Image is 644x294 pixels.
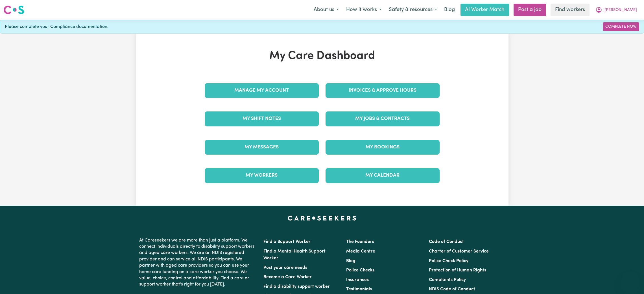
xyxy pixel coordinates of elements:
button: About us [310,4,342,16]
a: Blog [441,4,458,16]
button: Safety & resources [385,4,441,16]
a: Testimonials [346,287,372,291]
span: [PERSON_NAME] [604,7,637,13]
a: Invoices & Approve Hours [326,83,440,98]
p: At Careseekers we are more than just a platform. We connect individuals directly to disability su... [139,235,257,290]
a: Complete Now [603,22,639,31]
a: Charter of Customer Service [429,249,489,254]
a: Protection of Human Rights [429,268,486,273]
iframe: Button to launch messaging window, conversation in progress [621,271,639,289]
a: Post your care needs [263,266,307,270]
a: Police Check Policy [429,259,468,263]
a: Find a Support Worker [263,240,311,244]
a: Find a disability support worker [263,284,330,289]
a: Manage My Account [205,83,319,98]
a: My Jobs & Contracts [326,111,440,126]
a: My Calendar [326,168,440,183]
a: The Founders [346,240,374,244]
a: Find a Mental Health Support Worker [263,249,326,260]
a: Post a job [514,4,546,16]
button: My Account [592,4,641,16]
h1: My Care Dashboard [201,49,443,63]
a: My Messages [205,140,319,155]
a: AI Worker Match [460,4,509,16]
button: How it works [342,4,385,16]
span: Please complete your Compliance documentation. [5,23,108,30]
a: My Shift Notes [205,111,319,126]
a: Media Centre [346,249,375,254]
a: NDIS Code of Conduct [429,287,475,291]
a: Careseekers logo [3,3,24,16]
img: Careseekers logo [3,5,24,15]
a: Complaints Policy [429,278,466,282]
a: Code of Conduct [429,240,464,244]
a: Careseekers home page [288,216,356,220]
a: My Bookings [326,140,440,155]
a: Become a Care Worker [263,275,312,279]
a: Insurances [346,278,369,282]
a: Blog [346,259,355,263]
a: Police Checks [346,268,374,273]
a: Find workers [551,4,590,16]
a: My Workers [205,168,319,183]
